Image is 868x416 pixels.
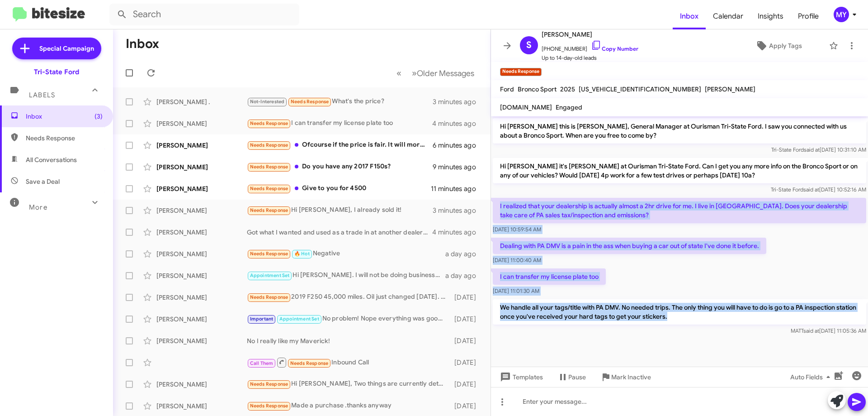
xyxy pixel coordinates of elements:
span: Mark Inactive [611,369,651,385]
span: » [412,67,417,79]
div: Give to you for 4500 [247,183,431,194]
div: I can transfer my license plate too [247,118,432,129]
div: Hi [PERSON_NAME], Two things are currently deterring me from moving forward on a possible Ranger ... [247,379,450,389]
div: 9 minutes ago [433,163,483,172]
span: 2025 [560,85,575,93]
span: [US_VEHICLE_IDENTIFICATION_NUMBER] [579,85,701,93]
div: Negative [247,249,445,259]
span: Tri-State Ford [DATE] 10:31:10 AM [771,146,866,153]
span: Up to 14-day-old leads [542,53,638,62]
div: No problem! Nope everything was good I think I'm going to hold on to my truck for a little bit lo... [247,314,450,324]
span: [DATE] 10:59:54 AM [493,226,541,233]
div: [PERSON_NAME] [156,163,247,172]
div: No I really like my Maverick! [247,336,450,345]
a: Insights [750,3,791,29]
div: Ofcourse if the price is fair. It will more than likely be recycled back to you guys. [247,140,433,150]
div: [PERSON_NAME] [156,119,247,128]
span: Not-Interested [250,99,285,105]
span: Needs Response [250,164,288,170]
span: [PERSON_NAME] [542,29,638,40]
button: MY [826,7,858,22]
span: Labels [29,91,55,99]
span: More [29,203,47,211]
span: Appointment Set [250,273,290,278]
a: Copy Number [591,45,638,52]
a: Calendar [706,3,750,29]
span: Older Messages [417,68,474,78]
span: MATT [DATE] 11:05:36 AM [791,327,866,334]
input: Search [109,4,299,25]
div: Inbound Call [247,357,450,368]
div: a day ago [445,271,483,280]
div: [PERSON_NAME] . [156,97,247,106]
span: Call Them [250,360,274,366]
div: Got what I wanted and used as a trade in at another dealership [247,228,432,237]
button: Previous [391,64,407,82]
div: [PERSON_NAME] [156,402,247,411]
span: [DATE] 11:01:30 AM [493,287,539,294]
div: MY [834,7,849,22]
div: Do you have any 2017 F150s? [247,162,433,172]
button: Apply Tags [732,38,825,54]
div: [DATE] [450,402,483,411]
span: [PHONE_NUMBER] [542,40,638,53]
small: Needs Response [500,68,542,76]
div: [DATE] [450,293,483,302]
a: Special Campaign [12,38,101,59]
div: [PERSON_NAME] [156,249,247,258]
a: Inbox [673,3,706,29]
span: Appointment Set [279,316,319,322]
div: 2019 F250 45,000 miles. Oil just changed [DATE]. New tires less than [DATE]. Offer? [247,292,450,302]
span: [DATE] 11:00:40 AM [493,257,541,263]
p: Hi [PERSON_NAME] this is [PERSON_NAME], General Manager at Ourisman Tri-State Ford. I saw you con... [493,118,866,143]
span: Templates [498,369,543,385]
div: a day ago [445,249,483,258]
div: 11 minutes ago [431,184,483,193]
span: 🔥 Hot [294,251,310,257]
a: Profile [791,3,826,29]
span: Tri-State Ford [DATE] 10:52:16 AM [771,186,866,193]
span: Needs Response [250,381,288,387]
div: Hi [PERSON_NAME]. I will not be doing business with [PERSON_NAME] in the future. [247,270,445,281]
div: What's the price? [247,96,433,107]
span: said at [804,146,820,153]
div: Hi [PERSON_NAME], I already sold it! [247,205,433,215]
span: (3) [94,112,103,121]
div: [PERSON_NAME] [156,336,247,345]
div: [PERSON_NAME] [156,293,247,302]
div: [PERSON_NAME] [156,380,247,389]
span: [PERSON_NAME] [705,85,755,93]
div: [DATE] [450,358,483,367]
p: I can transfer my license plate too [493,268,606,285]
span: Apply Tags [769,38,802,54]
div: 3 minutes ago [433,97,483,106]
div: 4 minutes ago [432,228,483,237]
span: Needs Response [250,403,288,409]
button: Auto Fields [783,369,841,385]
span: Engaged [556,103,582,111]
p: We handle all your tags/title with PA DMV. No needed trips. The only thing you will have to do is... [493,299,866,325]
div: [PERSON_NAME] [156,228,247,237]
h1: Inbox [126,37,159,51]
button: Next [406,64,480,82]
span: Needs Response [250,294,288,300]
button: Pause [550,369,593,385]
span: Ford [500,85,514,93]
div: [PERSON_NAME] [156,206,247,215]
p: Dealing with PA DMV is a pain in the ass when buying a car out of state I've done it before. [493,238,766,254]
div: [DATE] [450,380,483,389]
p: I realized that your dealership is actually almost a 2hr drive for me. I live in [GEOGRAPHIC_DATA... [493,198,866,223]
div: [PERSON_NAME] [156,315,247,324]
span: Needs Response [250,207,288,213]
div: Tri-State Ford [34,67,79,77]
span: Needs Response [250,142,288,148]
span: Special Campaign [39,44,94,53]
span: [DOMAIN_NAME] [500,103,552,111]
div: [PERSON_NAME] [156,184,247,193]
span: Pause [568,369,586,385]
button: Templates [491,369,550,385]
span: « [396,67,401,79]
span: All Conversations [26,155,77,164]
